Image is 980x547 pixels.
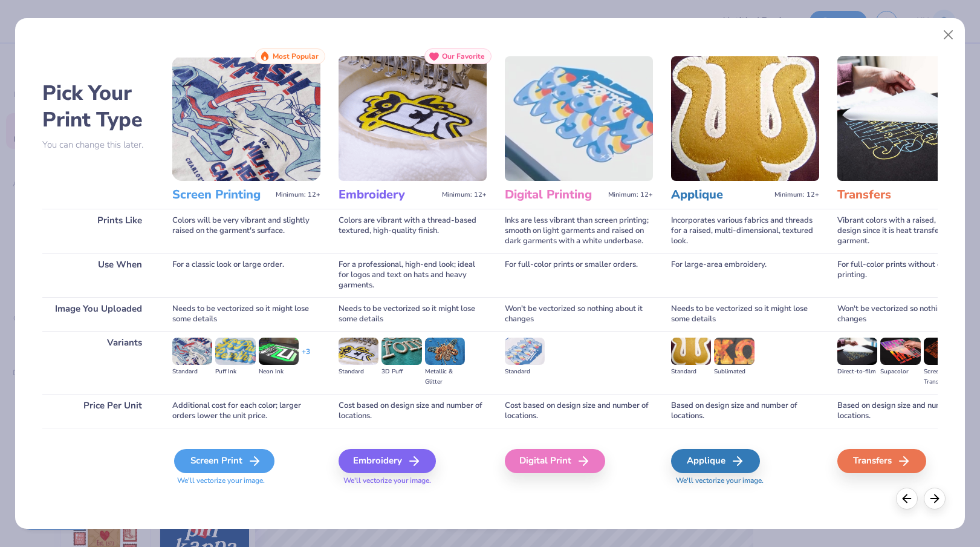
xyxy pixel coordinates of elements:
img: Screen Transfer [924,338,964,364]
div: Puff Ink [215,367,255,377]
button: Close [936,24,959,47]
img: Direct-to-film [837,338,877,364]
div: Use When [42,253,154,297]
div: Screen Print [174,449,274,473]
div: Variants [42,331,154,393]
div: Standard [172,367,212,377]
div: Cost based on design size and number of locations. [339,394,487,428]
div: Supacolor [880,367,920,377]
div: For large-area embroidery. [671,253,819,297]
div: Sublimated [714,367,754,377]
div: Based on design size and number of locations. [671,394,819,428]
div: Standard [671,367,711,377]
img: Standard [172,338,212,364]
img: Screen Printing [172,56,320,181]
div: Needs to be vectorized so it might lose some details [172,297,320,331]
img: 3D Puff [381,338,421,364]
img: Sublimated [714,338,754,364]
h3: Digital Printing [505,187,603,203]
span: We'll vectorize your image. [671,476,819,486]
span: Minimum: 12+ [276,191,320,199]
div: Needs to be vectorized so it might lose some details [339,297,487,331]
img: Neon Ink [259,338,299,364]
h3: Embroidery [339,187,437,203]
span: We'll vectorize your image. [172,476,320,486]
span: Most Popular [273,52,319,61]
div: Standard [505,367,545,377]
h2: Pick Your Print Type [42,80,154,133]
div: Incorporates various fabrics and threads for a raised, multi-dimensional, textured look. [671,209,819,253]
img: Standard [671,338,711,364]
div: Additional cost for each color; larger orders lower the unit price. [172,394,320,428]
img: Standard [505,338,545,364]
div: Applique [671,449,760,473]
div: For a classic look or large order. [172,253,320,297]
span: Minimum: 12+ [442,191,487,199]
div: Inks are less vibrant than screen printing; smooth on light garments and raised on dark garments ... [505,209,653,253]
span: We'll vectorize your image. [339,476,487,486]
img: Embroidery [339,56,487,181]
img: Supacolor [880,338,920,364]
p: You can change this later. [42,140,154,150]
span: Minimum: 12+ [774,191,819,199]
div: Neon Ink [259,367,299,377]
h3: Transfers [837,187,936,203]
div: Image You Uploaded [42,297,154,331]
div: Prints Like [42,209,154,253]
div: Metallic & Glitter [425,367,465,387]
div: Direct-to-film [837,367,877,377]
div: Transfers [837,449,926,473]
div: Needs to be vectorized so it might lose some details [671,297,819,331]
img: Standard [339,338,378,364]
div: Won't be vectorized so nothing about it changes [505,297,653,331]
div: Standard [339,367,378,377]
div: Colors will be very vibrant and slightly raised on the garment's surface. [172,209,320,253]
div: For full-color prints or smaller orders. [505,253,653,297]
img: Applique [671,56,819,181]
img: Puff Ink [215,338,255,364]
span: Our Favorite [442,52,485,61]
img: Digital Printing [505,56,653,181]
div: + 3 [302,347,310,367]
div: Screen Transfer [924,367,964,387]
div: Embroidery [339,449,436,473]
div: For a professional, high-end look; ideal for logos and text on hats and heavy garments. [339,253,487,297]
span: Minimum: 12+ [608,191,653,199]
div: Cost based on design size and number of locations. [505,394,653,428]
div: Price Per Unit [42,394,154,428]
h3: Applique [671,187,770,203]
img: Metallic & Glitter [425,338,465,364]
div: Digital Print [505,449,605,473]
div: 3D Puff [381,367,421,377]
div: Colors are vibrant with a thread-based textured, high-quality finish. [339,209,487,253]
h3: Screen Printing [172,187,271,203]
